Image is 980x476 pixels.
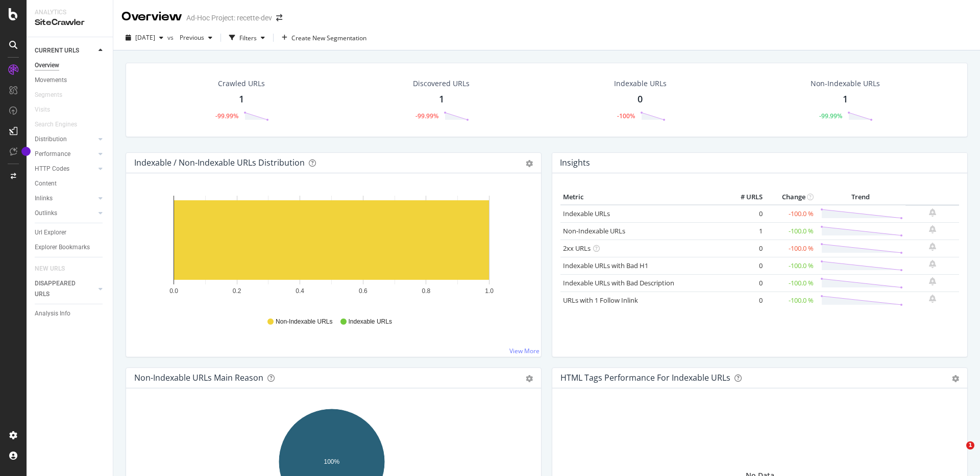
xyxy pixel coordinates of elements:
div: Indexable / Non-Indexable URLs Distribution [134,157,305,168]
div: Visits [35,104,50,115]
div: Movements [35,75,67,86]
td: -100.0 % [765,240,816,257]
a: Outlinks [35,208,95,219]
div: Content [35,178,57,189]
span: Non-Indexable URLs [276,318,332,326]
a: Inlinks [35,193,95,204]
td: -100.0 % [765,257,816,274]
text: 0.8 [422,287,431,295]
td: -100.0 % [765,274,816,292]
a: Indexable URLs [563,209,610,218]
text: 0.4 [296,287,304,295]
a: View More [509,347,540,355]
div: Analysis Info [35,308,70,319]
div: 1 [239,93,244,106]
a: HTTP Codes [35,164,95,174]
span: 2025 Aug. 26th [135,33,155,42]
div: Url Explorer [35,227,66,238]
div: -99.99% [415,112,438,120]
a: Visits [35,104,60,115]
div: Ad-Hoc Project: recette-dev [186,13,272,23]
text: 1.0 [485,287,494,295]
a: Indexable URLs with Bad Description [563,278,674,287]
div: NEW URLS [35,263,65,274]
div: 1 [843,93,848,106]
div: Distribution [35,134,67,145]
div: bell-plus [929,208,936,217]
td: 0 [724,274,765,292]
button: Create New Segmentation [278,30,371,46]
div: Discovered URLs [413,78,470,89]
div: CURRENT URLS [35,45,79,56]
a: Search Engines [35,119,87,130]
div: bell-plus [929,295,936,303]
div: bell-plus [929,260,936,268]
a: CURRENT URLS [35,45,95,56]
td: 0 [724,205,765,223]
iframe: Intercom live chat [945,441,970,466]
span: Previous [176,33,204,42]
th: Metric [560,190,724,205]
text: 0.0 [169,287,178,295]
a: Content [35,178,106,189]
div: bell-plus [929,225,936,233]
button: Previous [176,30,216,46]
a: 2xx URLs [563,244,591,253]
a: Segments [35,90,72,100]
a: Performance [35,149,95,160]
div: Filters [239,34,257,42]
th: # URLS [724,190,765,205]
div: HTTP Codes [35,164,69,174]
h4: Insights [560,156,590,170]
div: Non-Indexable URLs [811,78,880,89]
div: gear [526,375,533,382]
td: -100.0 % [765,205,816,223]
div: arrow-right-arrow-left [276,14,282,21]
div: Segments [35,90,62,100]
div: -100% [617,112,635,120]
div: Outlinks [35,208,57,219]
div: Inlinks [35,193,53,204]
th: Change [765,190,816,205]
a: Analysis Info [35,308,106,319]
button: [DATE] [121,30,167,46]
div: 1 [439,93,444,106]
div: Search Engines [35,119,77,130]
div: 0 [638,93,643,106]
div: Analytics [35,8,105,17]
span: Create New Segmentation [291,34,366,42]
div: HTML Tags Performance for Indexable URLs [560,373,730,383]
div: gear [526,160,533,167]
span: Indexable URLs [349,318,392,326]
td: 1 [724,222,765,240]
div: -99.99% [819,112,842,120]
a: URLs with 1 Follow Inlink [563,296,638,305]
a: Overview [35,60,106,71]
div: Tooltip anchor [21,147,31,156]
td: 0 [724,257,765,274]
text: 100% [324,458,340,465]
div: Indexable URLs [614,78,667,89]
a: Distribution [35,134,95,145]
div: Performance [35,149,70,160]
div: A chart. [134,190,529,308]
button: Filters [225,30,269,46]
span: vs [167,33,176,42]
td: -100.0 % [765,292,816,309]
td: 0 [724,240,765,257]
div: bell-plus [929,243,936,251]
a: Indexable URLs with Bad H1 [563,261,648,270]
td: 0 [724,292,765,309]
div: DISAPPEARED URLS [35,278,86,300]
a: Non-Indexable URLs [563,226,625,235]
a: Url Explorer [35,227,106,238]
a: Movements [35,75,106,86]
div: Non-Indexable URLs Main Reason [134,373,263,383]
div: bell-plus [929,277,936,285]
div: SiteCrawler [35,17,105,29]
div: Explorer Bookmarks [35,242,90,253]
div: Crawled URLs [218,78,265,89]
text: 0.6 [359,287,367,295]
span: 1 [966,441,974,449]
text: 0.2 [233,287,241,295]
